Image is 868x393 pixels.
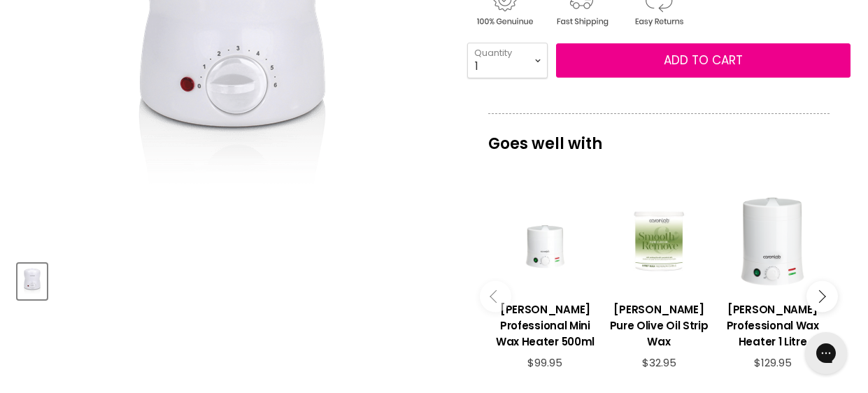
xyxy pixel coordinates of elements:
[609,291,709,357] a: View product:Caron Pure Olive Oil Strip Wax
[723,291,823,357] a: View product:Caron Professional Wax Heater 1 Litre
[19,265,45,298] img: Caronlab Professional Mini Wax Heater – 400ml
[488,113,830,159] p: Goes well with
[798,327,854,379] iframe: Gorgias live chat messenger
[527,355,562,370] span: $99.95
[556,43,851,78] button: Add to cart
[495,301,595,350] h3: [PERSON_NAME] Professional Mini Wax Heater 500ml
[609,301,709,350] h3: [PERSON_NAME] Pure Olive Oil Strip Wax
[754,355,792,370] span: $129.95
[664,52,743,69] span: Add to cart
[17,264,47,299] button: Caronlab Professional Mini Wax Heater – 400ml
[467,43,548,78] select: Quantity
[723,301,823,350] h3: [PERSON_NAME] Professional Wax Heater 1 Litre
[495,291,595,357] a: View product:Caron Professional Mini Wax Heater 500ml
[15,259,448,299] div: Product thumbnails
[642,355,676,370] span: $32.95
